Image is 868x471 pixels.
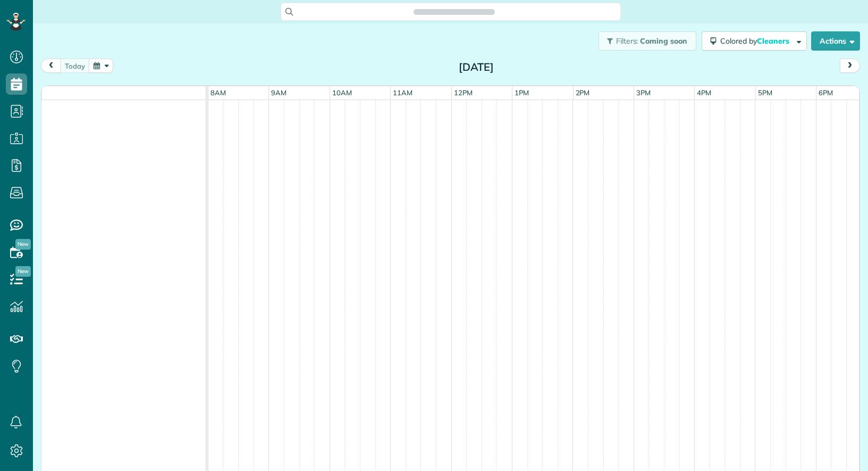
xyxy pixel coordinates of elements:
[41,59,61,73] button: prev
[640,36,688,46] span: Coming soon
[816,88,835,97] span: 6pm
[574,88,592,97] span: 2pm
[616,36,638,46] span: Filters:
[269,88,289,97] span: 9am
[15,266,31,277] span: New
[452,88,475,97] span: 12pm
[330,88,354,97] span: 10am
[424,6,484,17] span: Search ZenMaid…
[756,88,774,97] span: 5pm
[720,36,793,46] span: Colored by
[695,88,713,97] span: 4pm
[208,88,228,97] span: 8am
[840,59,860,73] button: next
[60,59,90,73] button: today
[512,88,531,97] span: 1pm
[410,61,543,73] h2: [DATE]
[811,31,860,51] button: Actions
[15,239,31,250] span: New
[391,88,415,97] span: 11am
[757,36,791,46] span: Cleaners
[702,31,807,51] button: Colored byCleaners
[634,88,653,97] span: 3pm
